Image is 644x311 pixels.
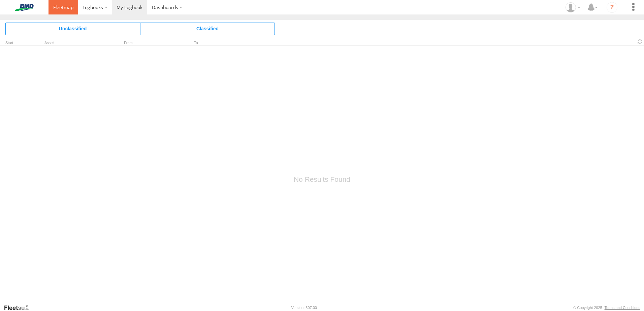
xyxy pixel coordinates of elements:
[563,2,583,12] div: Shaun Molloy
[636,38,644,45] span: Refresh
[185,41,252,45] div: To
[4,304,35,311] a: Visit our Website
[291,306,317,310] div: Version: 307.00
[607,2,617,13] i: ?
[5,23,140,35] span: Click to view Unclassified Trips
[605,306,640,310] a: Terms and Conditions
[140,23,275,35] span: Click to view Classified Trips
[5,41,26,45] div: Click to Sort
[573,306,640,310] div: © Copyright 2025 -
[115,41,182,45] div: From
[44,41,112,45] div: Asset
[7,4,42,11] img: bmd-logo.svg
